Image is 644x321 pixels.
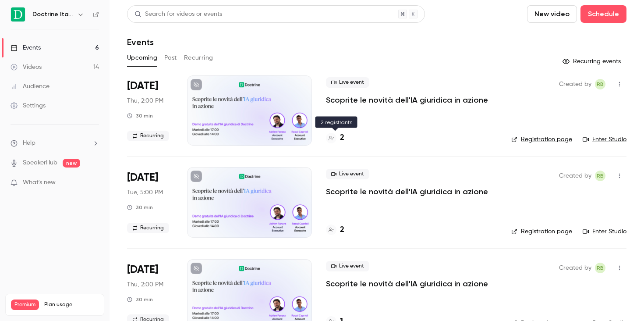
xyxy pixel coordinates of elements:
button: Recurring events [559,54,626,68]
li: help-dropdown-opener [11,139,99,148]
span: Recurring [127,131,169,141]
h4: 2 [340,224,344,236]
span: RB [597,79,604,89]
span: RB [597,263,604,273]
h1: Events [127,37,154,47]
a: Scoprite le novità dell'IA giuridica in azione [326,186,488,197]
button: New video [527,5,577,23]
div: 30 min [127,204,153,211]
a: Enter Studio [583,227,626,236]
span: [DATE] [127,263,158,277]
span: Created by [559,171,591,181]
span: Tue, 5:00 PM [127,188,163,197]
button: Upcoming [127,51,157,65]
button: Past [164,51,177,65]
span: Help [23,139,35,148]
span: What's new [23,178,56,187]
a: Registration page [511,135,572,144]
div: Videos [11,63,42,71]
span: Live event [326,169,369,179]
span: Romain Ballereau [595,263,605,273]
span: Live event [326,77,369,88]
span: RB [597,171,604,181]
a: Registration page [511,227,572,236]
span: new [63,159,80,168]
span: Live event [326,261,369,271]
span: Plan usage [44,301,99,308]
h4: 2 [340,132,344,144]
span: Thu, 2:00 PM [127,280,163,289]
img: Doctrine Italia [11,7,25,21]
span: Recurring [127,223,169,233]
span: [DATE] [127,79,158,93]
a: 2 [326,132,344,144]
div: Settings [11,101,46,110]
a: 2 [326,224,344,236]
button: Schedule [580,5,626,23]
a: Scoprite le novità dell'IA giuridica in azione [326,95,488,105]
iframe: Noticeable Trigger [88,179,99,187]
h6: Doctrine Italia [32,10,74,19]
div: Sep 23 Tue, 5:00 PM (Europe/Paris) [127,167,173,237]
div: 30 min [127,112,153,119]
div: Sep 18 Thu, 2:00 PM (Europe/Paris) [127,75,173,146]
span: Premium [11,300,39,310]
div: 30 min [127,296,153,303]
span: Created by [559,263,591,273]
div: Audience [11,82,50,91]
span: Romain Ballereau [595,79,605,89]
span: [DATE] [127,171,158,185]
a: Scoprite le novità dell'IA giuridica in azione [326,278,488,289]
span: Romain Ballereau [595,171,605,181]
span: Created by [559,79,591,89]
a: SpeakerHub [23,158,57,168]
button: Recurring [184,51,213,65]
a: Enter Studio [583,135,626,144]
div: Search for videos or events [134,10,222,19]
div: Events [11,43,41,52]
span: Thu, 2:00 PM [127,96,163,105]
